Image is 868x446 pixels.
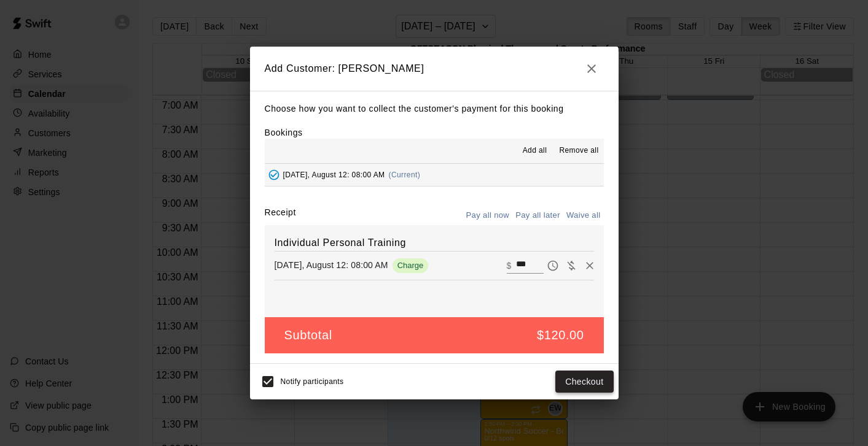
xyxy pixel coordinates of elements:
[563,206,604,225] button: Waive all
[284,327,332,344] h5: Subtotal
[250,47,619,91] h2: Add Customer: [PERSON_NAME]
[265,128,303,137] label: Bookings
[512,206,563,225] button: Pay all later
[281,377,344,386] span: Notify participants
[544,260,562,270] span: Pay later
[581,256,599,275] button: Remove
[554,141,603,161] button: Remove all
[283,171,385,179] span: [DATE], August 12: 08:00 AM
[515,141,554,161] button: Add all
[523,145,547,157] span: Add all
[507,260,512,272] p: $
[265,206,296,225] label: Receipt
[393,261,429,270] span: Charge
[463,206,513,225] button: Pay all now
[265,166,283,184] button: Added - Collect Payment
[537,327,584,344] h5: $120.00
[275,259,388,271] p: [DATE], August 12: 08:00 AM
[265,164,604,186] button: Added - Collect Payment[DATE], August 12: 08:00 AM(Current)
[559,145,598,157] span: Remove all
[555,371,613,393] button: Checkout
[275,235,594,251] h6: Individual Personal Training
[389,171,421,179] span: (Current)
[265,101,604,117] p: Choose how you want to collect the customer's payment for this booking
[562,260,581,270] span: Waive payment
